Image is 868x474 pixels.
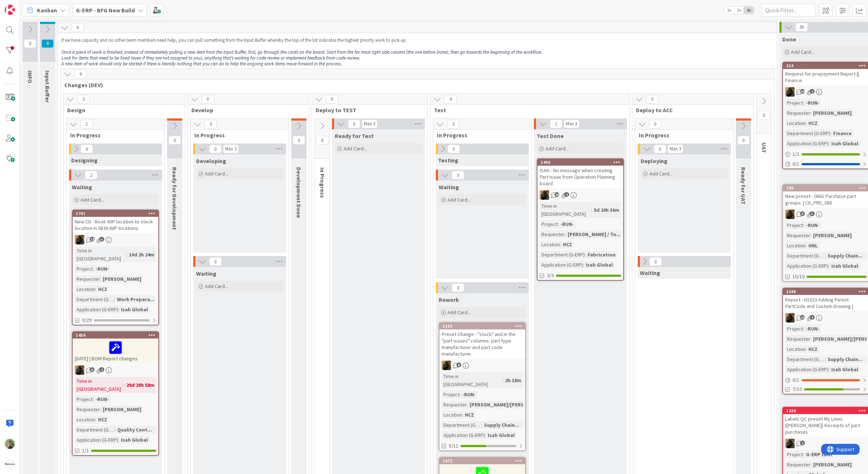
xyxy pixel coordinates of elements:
[5,459,15,469] img: avatar
[555,192,559,197] span: 16
[564,192,569,197] span: 2
[810,89,815,94] span: 1
[591,206,592,214] span: :
[804,221,821,229] div: -RUN-
[205,283,228,289] span: Add Card...
[442,411,462,419] div: Location
[442,431,485,439] div: Application (G-ERP)
[538,159,623,166] div: 1406
[559,220,576,228] div: -RUN-
[585,251,586,259] span: :
[803,450,804,458] span: :
[800,315,805,320] span: 11
[804,325,821,333] div: -RUN-
[800,89,805,94] span: 30
[828,365,830,373] span: :
[439,183,459,191] span: Waiting
[785,139,828,147] div: Application (G-ERP)
[202,95,214,104] span: 0
[118,305,119,313] span: :
[586,251,617,259] div: Fabrication
[316,136,328,145] span: 0
[439,458,525,464] div: 1873
[41,39,54,48] span: 0
[482,421,521,429] div: Supply Chain...
[785,365,828,373] div: Application (G-ERP)
[538,190,623,200] div: ND
[649,170,673,177] span: Add Card...
[804,450,834,458] div: G-ERP ISAH
[295,167,303,218] span: Development Done
[72,23,84,32] span: 6
[443,458,525,463] div: 1873
[64,81,765,89] span: Changes (DEV)
[319,167,326,198] span: In Progress
[75,377,123,393] div: Time in [GEOGRAPHIC_DATA]
[447,145,460,153] span: 0
[452,283,464,292] span: 3
[439,323,525,329] div: 1100
[439,323,525,358] div: 1100Preset Change - "stock" and in the "part issues" columns: part type manufacturer and part cod...
[118,436,119,444] span: :
[538,159,623,188] div: 1406ISAH - No message when creating Part Issue from Operation Planning board
[583,261,584,269] span: :
[803,325,804,333] span: :
[641,157,668,165] span: Deploying
[95,285,96,293] span: :
[565,230,566,238] span: :
[561,240,574,248] div: HCZ
[115,426,154,434] div: Quality Cont...
[740,167,747,204] span: Ready for UAT
[119,305,150,313] div: Isah Global
[785,242,806,250] div: Location
[785,335,810,343] div: Requester
[73,339,158,363] div: [DATE] | BOM Report changes
[785,210,795,219] img: ND
[71,157,98,164] span: Designing
[326,95,338,104] span: 0
[73,210,158,233] div: 1701New CD - Book WIP location to stock location in 0836 WIP locations
[807,242,819,250] div: HNL
[807,119,819,127] div: HCZ
[462,411,463,419] span: :
[795,23,808,32] span: 30
[80,120,93,129] span: 2
[810,109,811,117] span: :
[810,461,811,469] span: :
[81,197,104,203] span: Add Card...
[547,272,554,279] span: 3/3
[782,36,796,43] span: Done
[77,95,90,104] span: 2
[485,431,486,439] span: :
[792,385,802,393] span: 7/10
[75,395,93,403] div: Project
[806,119,807,127] span: :
[442,390,459,398] div: Project
[646,95,658,104] span: 0
[724,7,734,14] span: 1x
[461,390,478,398] div: -RUN-
[785,262,828,270] div: Application (G-ERP)
[811,109,853,117] div: [PERSON_NAME]
[75,436,118,444] div: Application (G-ERP)
[811,231,853,239] div: [PERSON_NAME]
[785,119,806,127] div: Location
[785,221,803,229] div: Project
[457,362,461,367] span: 8
[191,106,300,114] span: Develop
[90,237,94,242] span: 11
[75,365,84,375] img: ND
[90,367,94,372] span: 8
[81,145,93,153] span: 0
[196,157,226,165] span: Developing
[785,355,825,363] div: Department (G-ERP)
[792,273,804,280] span: 10/10
[76,7,135,14] b: G-ERP - BFG New Build
[800,211,805,216] span: 5
[828,139,830,147] span: :
[125,381,156,389] div: 29d 20h 58m
[538,166,623,188] div: ISAH - No message when creating Part Issue from Operation Planning board
[785,231,810,239] div: Requester
[194,131,280,139] span: In Progress
[61,55,360,61] em: Look for items that need to be fixed (even if they are not assigned to you), anything that’s wait...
